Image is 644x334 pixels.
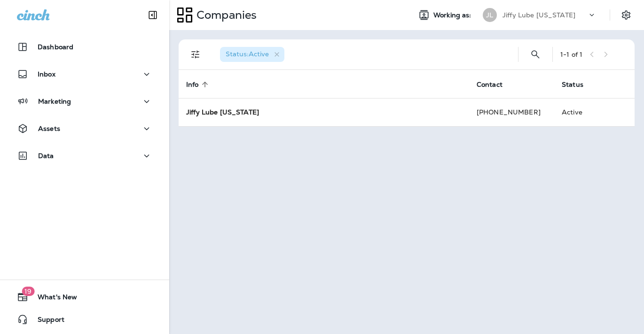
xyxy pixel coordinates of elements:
p: Data [38,152,54,159]
p: Inbox [38,70,55,78]
button: Support [9,310,160,329]
span: Contact [477,81,503,89]
button: Filters [186,45,205,64]
button: Data [9,146,160,165]
span: Status [562,81,583,89]
p: Assets [38,125,60,132]
div: JL [483,8,497,22]
button: 19What's New [9,288,160,306]
span: Info [186,81,199,89]
strong: Jiffy Lube [US_STATE] [186,108,259,116]
button: Inbox [9,65,160,83]
span: Support [28,316,64,327]
div: Status:Active [220,47,284,62]
button: Settings [618,7,635,23]
span: 19 [22,287,34,296]
button: Search Companies [526,45,545,64]
span: Info [186,80,211,89]
p: Marketing [38,98,71,105]
span: Status [562,80,596,89]
div: 1 - 1 of 1 [560,51,582,58]
p: Companies [193,8,257,22]
span: Contact [477,80,515,89]
button: Dashboard [9,38,160,56]
span: What's New [28,293,77,304]
button: Assets [9,119,160,138]
span: Working as: [433,11,473,19]
td: [PHONE_NUMBER] [469,98,554,126]
p: Dashboard [38,43,73,51]
td: Active [554,98,605,126]
p: Jiffy Lube [US_STATE] [503,11,575,19]
button: Marketing [9,92,160,111]
button: Collapse Sidebar [140,6,166,24]
span: Status : Active [226,50,269,58]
